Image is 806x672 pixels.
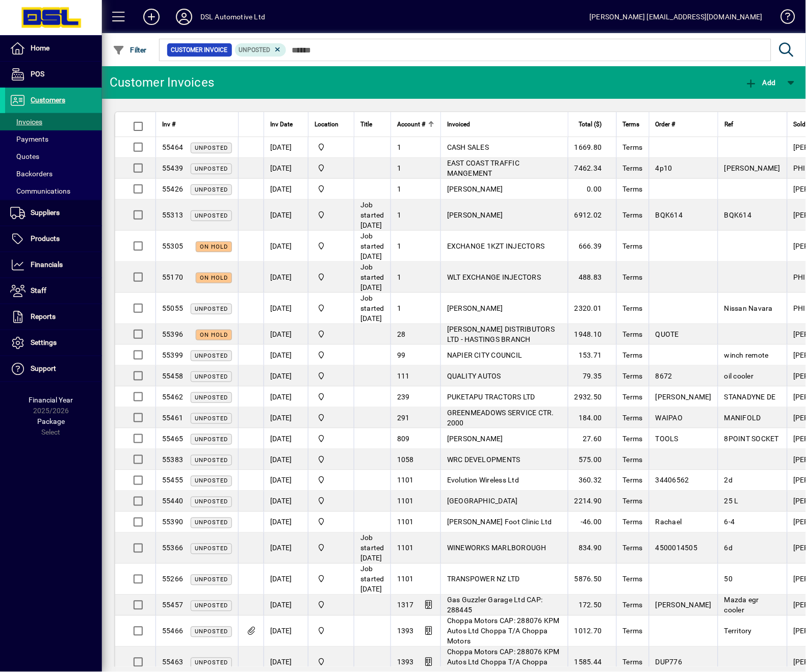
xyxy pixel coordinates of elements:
[623,435,643,443] span: Terms
[724,164,781,172] span: [PERSON_NAME]
[447,435,503,443] span: [PERSON_NAME]
[264,595,308,616] td: [DATE]
[31,70,44,78] span: POS
[195,499,228,505] span: Unposted
[315,454,348,465] span: Central
[447,497,518,505] span: [GEOGRAPHIC_DATA]
[447,119,470,130] span: Invoiced
[397,518,414,526] span: 1101
[315,240,348,252] span: Central
[568,616,616,647] td: 1012.70
[270,119,293,130] span: Inv Date
[162,119,175,130] span: Inv #
[31,44,49,52] span: Home
[447,409,554,427] span: GREENMEADOWS SERVICE CTR. 2000
[264,262,308,293] td: [DATE]
[397,273,401,281] span: 1
[724,351,769,359] span: winch remote
[568,449,616,470] td: 575.00
[5,130,102,148] a: Payments
[568,491,616,512] td: 2214.90
[195,436,228,443] span: Unposted
[195,457,228,464] span: Unposted
[656,476,689,485] span: 34406562
[447,211,503,219] span: [PERSON_NAME]
[315,329,348,340] span: Central
[200,244,228,250] span: On hold
[568,179,616,200] td: 0.00
[568,428,616,449] td: 27.60
[264,387,308,408] td: [DATE]
[195,520,228,526] span: Unposted
[162,143,183,151] span: 55464
[5,165,102,182] a: Backorders
[623,658,643,666] span: Terms
[656,544,698,552] span: 4500014505
[264,137,308,158] td: [DATE]
[656,164,672,172] span: 4p10
[264,512,308,533] td: [DATE]
[447,617,560,646] span: Choppa Motors CAP: 288076 KPM Autos Ltd Choppa T/A Choppa Motors
[575,119,611,130] div: Total ($)
[162,185,183,193] span: 55426
[724,596,759,614] span: Mazda egr cooler
[315,433,348,444] span: Central
[724,393,776,401] span: STANADYNE DE
[168,8,200,26] button: Profile
[264,449,308,470] td: [DATE]
[200,332,228,338] span: On hold
[623,330,643,338] span: Terms
[656,330,679,338] span: QUOTE
[5,278,102,304] a: Staff
[656,119,712,130] div: Order #
[568,262,616,293] td: 488.83
[724,372,754,380] span: oil cooler
[162,575,183,583] span: 55266
[623,601,643,609] span: Terms
[623,273,643,281] span: Terms
[623,211,643,219] span: Terms
[264,231,308,262] td: [DATE]
[5,36,102,61] a: Home
[162,372,183,380] span: 55458
[162,658,183,666] span: 55463
[623,627,643,635] span: Terms
[397,330,406,338] span: 28
[235,43,287,57] mat-chip: Customer Invoice Status: Unposted
[623,518,643,526] span: Terms
[447,159,520,177] span: EAST COAST TRAFFIC MANGEMENT
[397,351,406,359] span: 99
[171,45,228,55] span: Customer Invoice
[162,351,183,359] span: 55399
[623,575,643,583] span: Terms
[5,200,102,226] a: Suppliers
[397,414,410,422] span: 291
[264,564,308,595] td: [DATE]
[568,366,616,387] td: 79.35
[724,575,733,583] span: 50
[162,273,183,281] span: 55170
[162,601,183,609] span: 55457
[360,534,384,562] span: Job started [DATE]
[724,304,773,312] span: Nissan Navara
[31,208,60,217] span: Suppliers
[162,544,183,552] span: 55366
[447,143,489,151] span: CASH SALES
[162,476,183,485] span: 55455
[162,455,183,464] span: 55383
[568,231,616,262] td: 666.39
[360,201,384,229] span: Job started [DATE]
[264,428,308,449] td: [DATE]
[195,394,228,401] span: Unposted
[264,470,308,491] td: [DATE]
[447,393,535,401] span: PUKETAPU TRACTORS LTD
[110,74,214,91] div: Customer Invoices
[623,185,643,193] span: Terms
[10,118,42,126] span: Invoices
[397,575,414,583] span: 1101
[195,577,228,583] span: Unposted
[200,9,265,25] div: DSL Automotive Ltd
[568,564,616,595] td: 5876.50
[568,293,616,324] td: 2320.01
[315,543,348,554] span: Central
